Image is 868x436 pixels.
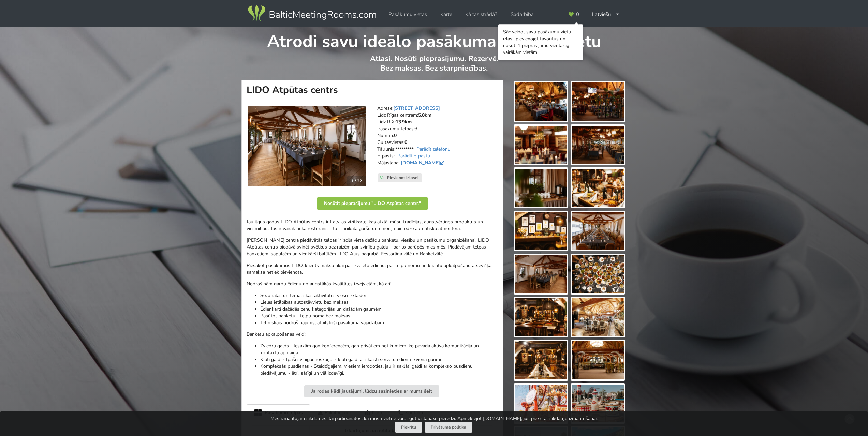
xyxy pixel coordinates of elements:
[247,237,498,257] p: [PERSON_NAME] centra piedāvātās telpas ir izcila vieta dažādu banketu, viesību un pasākumu organi...
[387,175,418,180] span: Pievienot izlasei
[241,80,503,100] h1: LIDO Atpūtas centrs
[460,8,502,21] a: Kā tas strādā?
[260,292,498,299] li: Sezonālas un tematiskas aktivitātes viesu izklaidei
[572,169,624,207] img: LIDO Atpūtas centrs | Rīga | Pasākumu vieta - galerijas bilde
[572,255,624,293] img: LIDO Atpūtas centrs | Rīga | Pasākumu vieta - galerijas bilde
[347,176,366,186] div: 1 / 22
[572,298,624,336] img: LIDO Atpūtas centrs | Rīga | Pasākumu vieta - galerijas bilde
[260,319,498,326] li: Tehniskais nodrošinājums, atbilstoši pasākuma vajadzībām.
[503,29,578,56] div: Sāc veidot savu pasākumu vietu izlasi, pievienojot favorītus un nosūti 1 pieprasījumu vienlaicīgi...
[572,126,624,164] img: LIDO Atpūtas centrs | Rīga | Pasākumu vieta - galerijas bilde
[404,139,407,146] strong: 0
[515,212,567,250] img: LIDO Atpūtas centrs | Rīga | Pasākumu vieta - galerijas bilde
[418,112,431,118] strong: 5.8km
[260,306,498,313] li: Ēdienkarti dažādās cenu kategorijās un dažādām gaumēm
[515,341,567,379] img: LIDO Atpūtas centrs | Rīga | Pasākumu vieta - galerijas bilde
[576,12,579,17] span: 0
[260,356,498,363] li: Klāti galdi - Īpaši svinīgai noskaņai - klāti galdi ar skaisti servētu ēdienu ikviena gaumei
[260,313,498,319] li: Pasūtot banketu - telpu noma bez maksas
[247,262,498,276] p: Piesakot pasākumus LIDO, klients maksā tikai par izvēlēto ēdienu, par telpu nomu un klientu apkal...
[506,8,539,21] a: Sadarbība
[515,255,567,293] img: LIDO Atpūtas centrs | Rīga | Pasākumu vieta - galerijas bilde
[393,105,440,111] a: [STREET_ADDRESS]
[310,404,358,420] div: Pakalpojumi
[401,160,445,166] a: [DOMAIN_NAME]
[396,119,412,125] strong: 13.9km
[248,106,366,186] a: Restorāns, bārs | Rīga | LIDO Atpūtas centrs 1 / 22
[317,197,428,210] button: Nosūtīt pieprasījumu "LIDO Atpūtas centrs"
[436,8,457,21] a: Karte
[415,125,417,132] strong: 3
[247,281,498,287] p: Nodrošinām gardu ēdienu no augstākās kvalitātes izvejvielām, kā arī:
[260,363,498,377] li: Kompleksās pusdienas - Steidzīgajiem. Viesiem ierodoties, jau ir saklāti galdi ar komplekso pusdi...
[395,422,422,433] button: Piekrītu
[572,385,624,423] img: LIDO Atpūtas centrs | Rīga | Pasākumu vieta - galerijas bilde
[515,385,567,423] img: LIDO Atpūtas centrs | Rīga | Pasākumu vieta - galerijas bilde
[515,169,567,207] img: LIDO Atpūtas centrs | Rīga | Pasākumu vieta - galerijas bilde
[248,106,366,186] img: Restorāns, bārs | Rīga | LIDO Atpūtas centrs
[242,27,626,52] h1: Atrodi savu ideālo pasākuma norises vietu
[572,341,624,379] img: LIDO Atpūtas centrs | Rīga | Pasākumu vieta - galerijas bilde
[397,153,430,159] a: Parādīt e-pastu
[572,212,624,250] img: LIDO Atpūtas centrs | Rīga | Pasākumu vieta - galerijas bilde
[587,8,624,21] div: Latviešu
[247,404,310,421] div: Pasākumu telpas
[416,146,451,152] a: Parādīt telefonu
[384,8,432,21] a: Pasākumu vietas
[247,219,498,232] p: Jau ilgus gadus LIDO Atpūtas centrs ir Latvijas vizītkarte, kas atklāj mūsu tradīcijas, augstvērt...
[358,404,391,420] div: Karte
[394,132,397,139] strong: 0
[304,385,439,397] button: Ja rodas kādi jautājumi, lūdzu sazinieties ar mums šeit
[572,82,624,121] img: LIDO Atpūtas centrs | Rīga | Pasākumu vieta - galerijas bilde
[247,4,377,23] img: Baltic Meeting Rooms
[260,299,498,306] li: Lielas ietilpības autostāvvietu bez maksas
[515,298,567,336] img: LIDO Atpūtas centrs | Rīga | Pasākumu vieta - galerijas bilde
[391,404,430,420] div: Kontakti
[260,343,498,356] li: Zviedru galds - Iesakām gan konferencēm, gan privātiem notikumiem, ko pavada aktīva komunikācija ...
[242,54,626,80] p: Atlasi. Nosūti pieprasījumu. Rezervē. Bez maksas. Bez starpniecības.
[377,105,498,173] address: Adrese: Līdz Rīgas centram: Līdz RIX: Pasākumu telpas: Numuri: Gultasvietas: Tālrunis: E-pasts: M...
[515,82,567,121] img: LIDO Atpūtas centrs | Rīga | Pasākumu vieta - galerijas bilde
[247,331,498,338] p: Banketu apkalpošanas veidi:
[515,126,567,164] img: LIDO Atpūtas centrs | Rīga | Pasākumu vieta - galerijas bilde
[425,422,472,433] a: Privātuma politika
